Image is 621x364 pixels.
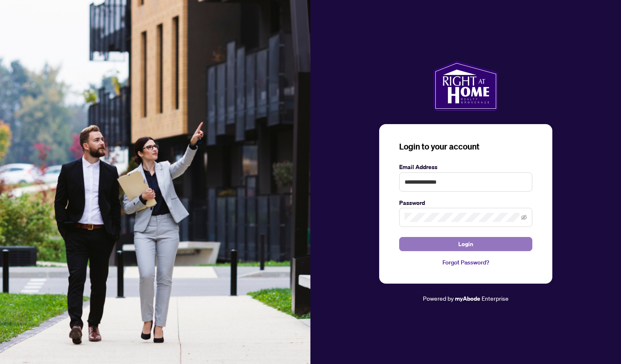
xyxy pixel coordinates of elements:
span: Powered by [423,294,454,302]
label: Email Address [399,162,532,172]
span: Enterprise [482,294,509,302]
span: eye-invisible [521,214,527,220]
img: ma-logo [433,61,498,111]
a: Forgot Password? [399,258,532,267]
h3: Login to your account [399,141,532,152]
a: myAbode [455,294,480,303]
span: Login [458,237,473,251]
label: Password [399,198,532,207]
button: Login [399,237,532,251]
